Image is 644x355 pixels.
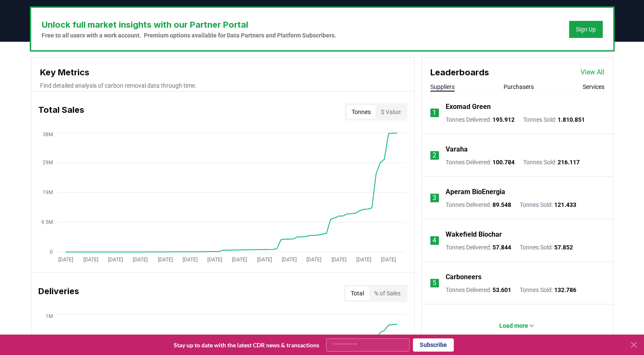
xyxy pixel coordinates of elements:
[108,257,123,263] tspan: [DATE]
[432,235,436,246] p: 4
[133,257,148,263] tspan: [DATE]
[492,286,511,293] span: 53.601
[257,257,272,263] tspan: [DATE]
[282,257,297,263] tspan: [DATE]
[42,160,52,166] tspan: 29M
[558,116,585,123] span: 1.810.851
[520,286,576,294] p: Tonnes Sold :
[499,321,528,330] p: Load more
[45,313,52,319] tspan: 1M
[58,257,73,263] tspan: [DATE]
[446,272,481,282] a: Carboneers
[432,108,436,118] p: 1
[157,257,172,263] tspan: [DATE]
[558,159,580,166] span: 216.117
[446,115,515,124] p: Tonnes Delivered :
[446,286,511,294] p: Tonnes Delivered :
[576,25,596,34] a: Sign Up
[331,257,346,263] tspan: [DATE]
[432,278,436,288] p: 5
[207,257,222,263] tspan: [DATE]
[520,243,573,252] p: Tonnes Sold :
[381,257,396,263] tspan: [DATE]
[430,66,489,79] h3: Leaderboards
[492,201,511,208] span: 89.548
[492,244,511,251] span: 57.844
[42,18,336,31] h3: Unlock full market insights with our Partner Portal
[42,31,336,40] p: Free to all users with a work account. Premium options available for Data Partners and Platform S...
[40,66,406,79] h3: Key Metrics
[492,116,515,123] span: 195.912
[42,132,52,137] tspan: 38M
[446,102,491,112] a: Exomad Green
[232,257,247,263] tspan: [DATE]
[492,317,542,334] button: Load more
[346,286,369,300] button: Total
[432,150,436,160] p: 2
[583,83,604,91] button: Services
[523,115,585,124] p: Tonnes Sold :
[554,244,573,251] span: 57.852
[40,81,406,90] p: Find detailed analysis of carbon removal data through time.
[41,219,52,225] tspan: 9.5M
[523,158,580,166] p: Tonnes Sold :
[446,144,468,155] a: Varaha
[306,257,321,263] tspan: [DATE]
[446,200,511,209] p: Tonnes Delivered :
[446,158,515,166] p: Tonnes Delivered :
[83,257,98,263] tspan: [DATE]
[430,83,455,91] button: Suppliers
[182,257,197,263] tspan: [DATE]
[38,285,79,302] h3: Deliveries
[356,257,371,263] tspan: [DATE]
[432,193,436,203] p: 3
[504,83,534,91] button: Purchasers
[554,286,576,293] span: 132.786
[369,286,406,300] button: % of Sales
[554,201,576,208] span: 121.433
[376,105,406,119] button: $ Value
[346,105,376,119] button: Tonnes
[569,21,603,38] button: Sign Up
[446,229,502,240] a: Wakefield Biochar
[38,103,84,120] h3: Total Sales
[446,187,505,197] a: Aperam BioEnergia
[42,189,52,195] tspan: 19M
[520,200,576,209] p: Tonnes Sold :
[49,249,52,255] tspan: 0
[492,159,515,166] span: 100.784
[446,243,511,252] p: Tonnes Delivered :
[581,67,604,77] a: View All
